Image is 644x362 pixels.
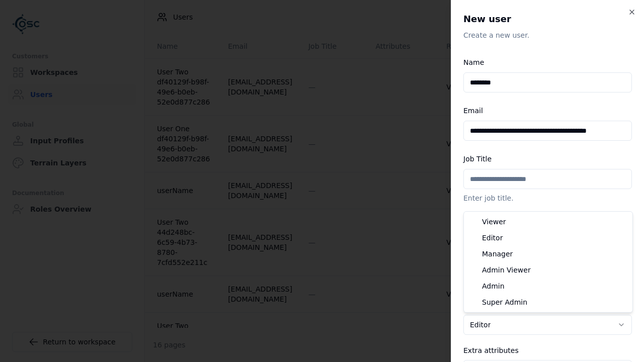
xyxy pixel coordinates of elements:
[482,233,503,243] span: Editor
[482,249,513,259] span: Manager
[482,217,506,227] span: Viewer
[482,297,527,307] span: Super Admin
[482,281,505,291] span: Admin
[482,265,531,275] span: Admin Viewer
